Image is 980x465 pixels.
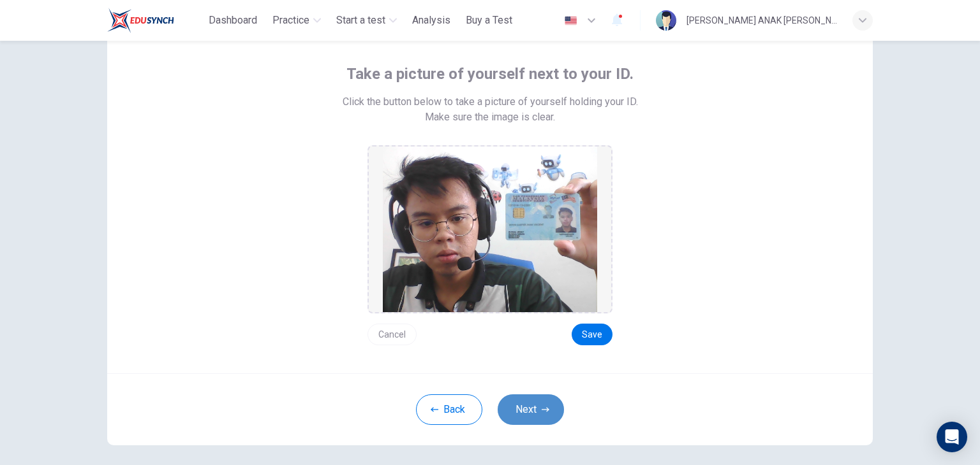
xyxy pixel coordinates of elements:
span: Start a test [336,13,385,28]
button: Buy a Test [461,9,517,32]
button: Practice [267,9,326,32]
span: Buy a Test [466,13,512,28]
div: Open Intercom Messenger [937,422,967,452]
span: Practice [272,13,309,28]
img: ELTC logo [107,8,174,33]
button: Dashboard [204,9,262,32]
span: Take a picture of yourself next to your ID. [346,64,634,84]
span: Make sure the image is clear. [425,110,555,125]
img: en [563,16,579,25]
img: Profile picture [656,10,676,31]
img: preview screemshot [383,147,597,312]
button: Analysis [407,9,456,32]
div: [PERSON_NAME] ANAK [PERSON_NAME] [687,13,837,28]
span: Click the button below to take a picture of yourself holding your ID. [343,94,638,110]
button: Start a test [331,9,402,32]
span: Analysis [412,13,450,28]
button: Save [572,324,612,345]
span: Dashboard [209,13,257,28]
button: Back [416,394,482,425]
button: Next [498,394,564,425]
a: ELTC logo [107,8,204,33]
button: Cancel [367,324,417,345]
